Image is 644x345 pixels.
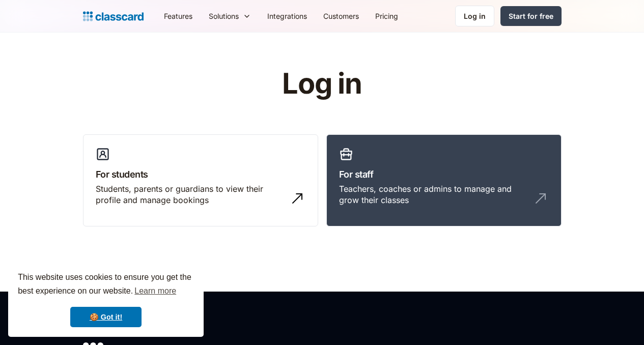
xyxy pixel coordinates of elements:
div: Solutions [201,5,259,27]
a: dismiss cookie message [70,307,142,327]
a: Customers [315,5,367,27]
div: Teachers, coaches or admins to manage and grow their classes [339,183,528,206]
div: cookieconsent [8,262,204,337]
a: For studentsStudents, parents or guardians to view their profile and manage bookings [83,134,318,227]
div: Students, parents or guardians to view their profile and manage bookings [96,183,285,206]
div: Start for free [509,11,553,21]
div: Log in [464,11,486,21]
h1: Log in [160,68,484,100]
a: Integrations [259,5,315,27]
a: Start for free [500,6,562,26]
a: Log in [455,6,494,26]
h3: For staff [339,167,549,181]
a: learn more about cookies [133,283,178,299]
span: This website uses cookies to ensure you get the best experience on our website. [18,271,194,299]
a: home [83,9,144,23]
a: For staffTeachers, coaches or admins to manage and grow their classes [326,134,562,227]
h3: For students [96,167,305,181]
div: Solutions [209,11,239,21]
a: Pricing [367,5,406,27]
a: Features [156,5,201,27]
